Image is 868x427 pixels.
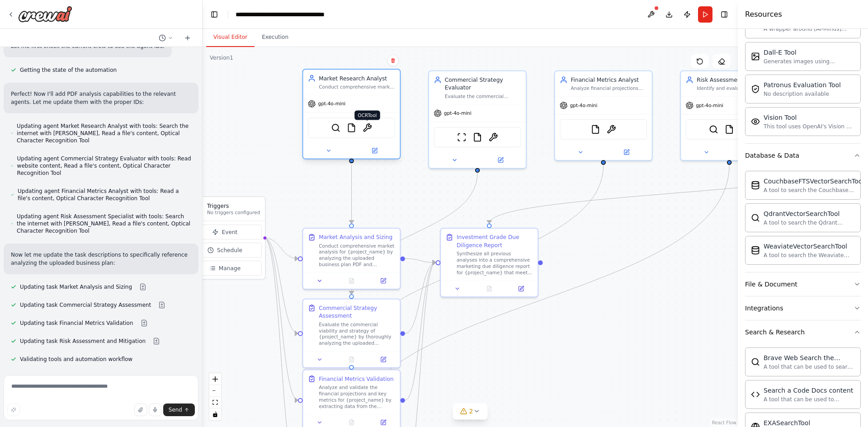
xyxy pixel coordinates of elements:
div: Analyze and validate the financial projections and key metrics for {project_name} by extracting d... [319,384,395,409]
button: Open in side panel [478,155,523,165]
button: Manage [188,261,262,276]
div: QdrantVectorSearchTool [764,209,855,218]
h3: Triggers [207,202,260,210]
div: WeaviateVectorSearchTool [764,242,855,251]
a: React Flow attribution [712,420,736,425]
div: React Flow controls [209,373,221,420]
span: Updating agent Financial Metrics Analyst with tools: Read a file's content, Optical Character Rec... [18,188,191,202]
div: A tool that can be used to search the internet with a search_query. [764,363,855,371]
button: fit view [209,397,221,408]
h4: Resources [745,9,782,20]
div: Identify and evaluate marketing and commercial risks for {project_name} including market risks, c... [697,85,773,92]
div: Market Analysis and SizingConduct comprehensive market analysis for {project_name} by analyzing t... [302,228,401,290]
button: Open in side panel [730,147,774,157]
span: gpt-4o-mini [444,110,472,117]
span: Event [222,228,237,236]
button: Database & Data [745,144,861,167]
div: Market Research Analyst [319,74,395,82]
div: Risk Assessment Specialist [697,76,773,84]
img: OCRTool [363,123,372,132]
div: Conduct comprehensive market analysis for {project_name} including market size, growth trends, co... [319,84,395,90]
div: A wrapper around [AI-Minds]([URL][DOMAIN_NAME]). Useful for when you need answers to questions fr... [764,25,855,33]
button: Hide right sidebar [718,8,731,21]
img: ScrapeWebsiteTool [457,132,467,142]
div: Investment Grade Due Diligence ReportSynthesize all previous analyses into a comprehensive market... [440,228,538,297]
img: Logo [18,6,72,22]
div: Generates images using OpenAI's Dall-E model. [764,58,855,65]
button: No output available [335,355,368,364]
img: Dalletool [751,52,760,61]
span: gpt-4o-mini [570,102,598,108]
img: FileReadTool [725,125,734,134]
span: Schedule [217,246,242,254]
img: Couchbaseftsvectorsearchtool [751,181,760,190]
img: Codedocssearchtool [751,390,760,399]
p: No triggers configured [207,210,260,216]
span: Updating agent Commercial Strategy Evaluator with tools: Read website content, Read a file's cont... [17,155,191,177]
button: Visual Editor [206,28,255,47]
button: Hide left sidebar [208,8,221,21]
g: Edge from triggers to 1770164c-fef7-47d4-b252-72b3b6903e80 [264,234,298,263]
button: Start a new chat [180,33,195,43]
img: Patronusevaltool [751,84,760,94]
span: Updating agent Risk Assessment Specialist with tools: Search the internet with [PERSON_NAME], Rea... [17,213,191,235]
button: Integrations [745,296,861,320]
span: Updating task Financial Metrics Validation [20,319,133,327]
div: Vision Tool [764,113,855,122]
span: Getting the state of the automation [20,66,117,74]
div: Version 1 [210,54,233,61]
div: A tool to search the Couchbase database for relevant information on internal documents. [764,187,864,194]
div: This tool uses OpenAI's Vision API to describe the contents of an image. [764,123,855,130]
button: Open in side panel [370,418,397,427]
div: Commercial Strategy Assessment [319,304,395,320]
div: Commercial Strategy Evaluator [445,76,521,92]
g: Edge from c9c5a796-c43a-407c-9df7-3510c5e3187d to b2c2be26-8584-4f43-b150-00121d522461 [405,258,436,337]
g: Edge from a56a243f-81ac-450c-9021-32635c57007d to 1770164c-fef7-47d4-b252-72b3b6903e80 [348,165,355,224]
div: Financial Metrics Analyst [571,76,647,84]
button: No output available [472,284,506,293]
button: No output available [335,418,368,427]
div: Dall-E Tool [764,48,855,57]
button: Upload files [134,404,147,416]
div: Analyze financial projections and key metrics for {project_name} including revenue forecasts, uni... [571,85,647,92]
div: Database & Data [745,167,861,272]
button: Open in side panel [370,276,397,286]
div: Conduct comprehensive market analysis for {project_name} by analyzing the uploaded business plan ... [319,243,395,268]
button: Switch to previous chat [155,33,177,43]
div: Market Analysis and Sizing [319,233,392,241]
button: File & Document [745,272,861,296]
button: Event [188,225,262,239]
button: zoom out [209,385,221,397]
img: OCRTool [488,132,498,142]
span: 2 [469,407,473,416]
button: zoom in [209,373,221,385]
button: Send [163,404,195,416]
div: Database & Data [745,151,799,160]
button: toggle interactivity [209,408,221,420]
img: SerperDevTool [709,125,718,134]
nav: breadcrumb [236,10,337,19]
img: FileReadTool [347,123,356,132]
div: Commercial Strategy AssessmentEvaluate the commercial viability and strategy of {project_name} by... [302,299,401,368]
div: Synthesize all previous analyses into a comprehensive marketing due diligence report for {project... [457,250,533,276]
g: Edge from c8abe6f0-b5ee-47fa-94db-a287dcf52cba to b2c2be26-8584-4f43-b150-00121d522461 [485,163,859,223]
img: FileReadTool [591,125,600,134]
div: No description available [764,90,841,98]
div: Risk Assessment SpecialistIdentify and evaluate marketing and commercial risks for {project_name}... [680,70,778,161]
div: Evaluate the commercial viability of {project_name} by analyzing business model sustainability, g... [445,93,521,99]
div: Financial Metrics Validation [319,375,394,383]
g: Edge from triggers to c9c5a796-c43a-407c-9df7-3510c5e3187d [264,234,298,338]
div: Commercial Strategy EvaluatorEvaluate the commercial viability of {project_name} by analyzing bus... [428,70,527,169]
span: gpt-4o-mini [696,102,723,108]
div: Financial Metrics AnalystAnalyze financial projections and key metrics for {project_name} includi... [554,70,653,161]
g: Edge from 1770164c-fef7-47d4-b252-72b3b6903e80 to b2c2be26-8584-4f43-b150-00121d522461 [405,255,436,267]
span: Manage [219,264,241,272]
span: Validating tools and automation workflow [20,356,132,363]
button: Improve this prompt [7,404,20,416]
span: Updating agent Market Research Analyst with tools: Search the internet with [PERSON_NAME], Read a... [17,122,191,144]
div: Search a Code Docs content [764,386,855,395]
img: Weaviatevectorsearchtool [751,246,760,255]
button: Delete node [387,55,399,66]
g: Edge from triggers to 2855f864-5c03-4d7b-b80a-8251373d8c40 [264,234,298,404]
img: Bravesearchtool [751,357,760,366]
